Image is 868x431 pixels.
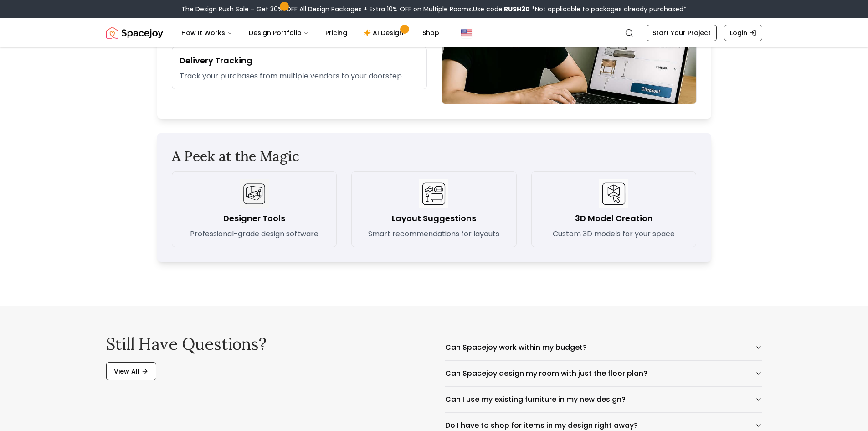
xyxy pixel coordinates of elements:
[530,5,687,14] span: *Not applicable to packages already purchased*
[106,18,762,47] nav: Global
[241,24,316,42] button: Design Portfolio
[174,24,447,42] nav: Main
[180,54,419,67] h3: Delivery Tracking
[473,5,530,14] span: Use code:
[575,212,653,225] h3: 3D Model Creation
[419,179,448,208] img: Layout Suggestions icon
[368,228,499,239] p: Smart recommendations for layouts
[504,5,530,14] b: RUSH30
[392,212,476,225] h3: Layout Suggestions
[106,24,163,42] img: Spacejoy Logo
[553,228,675,239] p: Custom 3D models for your space
[415,24,447,42] a: Shop
[647,25,717,41] a: Start Your Project
[445,335,762,360] button: Can Spacejoy work within my budget?
[106,335,423,353] h2: Still have questions?
[356,24,413,42] a: AI Design
[445,387,762,412] button: Can I use my existing furniture in my new design?
[181,5,687,14] div: The Design Rush Sale – Get 30% OFF All Design Packages + Extra 10% OFF on Multiple Rooms.
[174,24,240,42] button: How It Works
[106,362,156,380] a: View All
[445,361,762,386] button: Can Spacejoy design my room with just the floor plan?
[724,25,762,41] a: Login
[599,179,628,208] img: 3D Model Creation icon
[180,71,419,82] p: Track your purchases from multiple vendors to your doorstep
[172,148,697,164] h2: A Peek at the Magic
[106,24,163,42] a: Spacejoy
[240,179,269,208] img: Designer Tools icon
[190,228,318,239] p: Professional-grade design software
[461,27,472,38] img: United States
[318,24,354,42] a: Pricing
[223,212,285,225] h3: Designer Tools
